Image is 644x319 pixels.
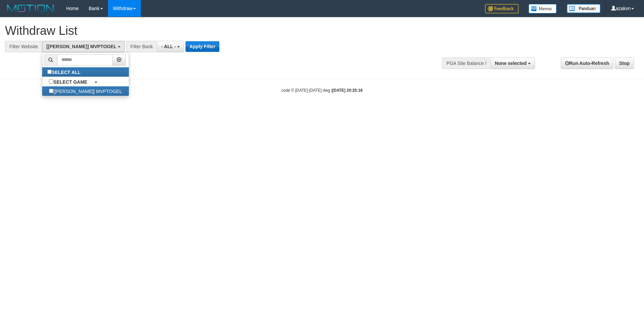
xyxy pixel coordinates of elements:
div: PGA Site Balance / [442,58,490,69]
label: SELECT ALL [42,67,87,77]
h1: Withdraw List [5,24,423,37]
button: Apply Filter [185,41,219,52]
img: Feedback.jpg [485,4,519,13]
a: Run Auto-Refresh [561,58,613,69]
button: - ALL - [157,41,184,52]
span: [[PERSON_NAME]] MVPTOGEL [46,44,116,49]
input: [[PERSON_NAME]] MVPTOGEL [49,89,53,93]
label: [[PERSON_NAME]] MVPTOGEL [42,86,128,96]
span: - ALL - [161,44,176,49]
input: SELECT GAME [49,79,53,84]
div: Filter Website [5,41,42,52]
button: [[PERSON_NAME]] MVPTOGEL [42,41,125,52]
img: MOTION_logo.png [5,3,56,13]
b: SELECT GAME [53,79,87,85]
span: None selected [495,61,527,66]
a: Stop [615,58,634,69]
input: SELECT ALL [47,70,52,74]
a: SELECT GAME [42,77,128,86]
button: None selected [490,58,535,69]
small: code © [DATE]-[DATE] dwg | [281,88,363,93]
img: Button%20Memo.svg [529,4,557,13]
img: panduan.png [567,4,600,13]
strong: [DATE] 20:25:18 [332,88,363,93]
div: Filter Bank [126,41,157,52]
